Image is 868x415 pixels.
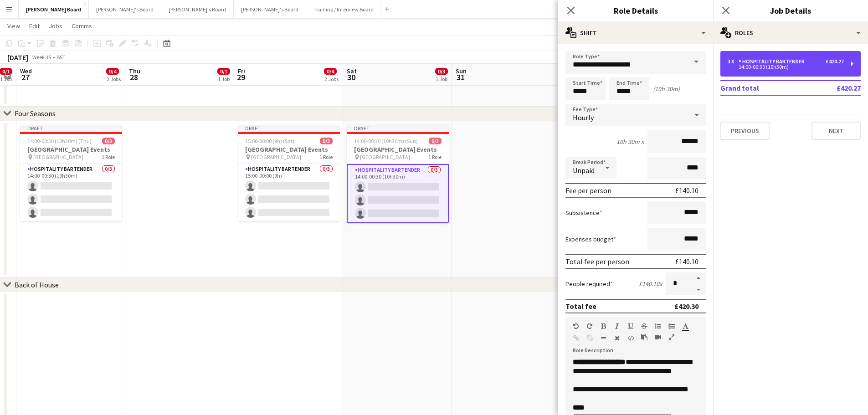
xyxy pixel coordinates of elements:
[107,76,121,82] div: 2 Jobs
[128,72,140,82] span: 28
[558,22,713,44] div: Shift
[627,323,634,330] button: Underline
[238,145,340,154] h3: [GEOGRAPHIC_DATA] Events
[720,81,806,95] td: Grand total
[641,333,647,341] button: Paste as plain text
[347,67,357,75] span: Sat
[217,68,230,75] span: 0/1
[728,65,844,69] div: 14:00-00:30 (10h30m)
[89,0,161,18] button: [PERSON_NAME]'s Board
[236,72,245,82] span: 29
[347,145,449,154] h3: [GEOGRAPHIC_DATA] Events
[713,5,868,16] h3: Job Details
[565,302,596,311] div: Total fee
[106,68,119,75] span: 0/4
[19,72,32,82] span: 27
[20,164,122,221] app-card-role: Hospitality Bartender0/314:00-00:30 (10h30m)
[668,333,675,341] button: Fullscreen
[20,145,122,154] h3: [GEOGRAPHIC_DATA] Events
[565,186,611,195] div: Fee per person
[655,333,661,341] button: Insert video
[102,138,115,144] span: 0/3
[129,67,140,75] span: Thu
[668,323,675,330] button: Ordered List
[324,76,339,82] div: 2 Jobs
[29,22,40,30] span: Edit
[435,68,448,75] span: 0/3
[20,125,122,132] div: Draft
[20,125,122,221] app-job-card: Draft14:00-00:30 (10h30m) (Thu)0/3[GEOGRAPHIC_DATA] Events [GEOGRAPHIC_DATA]1 RoleHospitality Bar...
[20,67,32,75] span: Wed
[675,186,699,195] div: £140.10
[682,323,688,330] button: Text Color
[806,81,861,95] td: £420.27
[713,22,868,44] div: Roles
[251,154,301,160] span: [GEOGRAPHIC_DATA]
[616,138,644,146] div: 10h 30m x
[347,125,449,132] div: Draft
[49,22,62,30] span: Jobs
[728,58,739,65] div: 3 x
[360,154,410,160] span: [GEOGRAPHIC_DATA]
[428,154,442,160] span: 1 Role
[720,122,770,140] button: Previous
[238,67,245,75] span: Fri
[429,138,442,144] span: 0/3
[33,154,83,160] span: [GEOGRAPHIC_DATA]
[324,68,337,75] span: 0/4
[739,58,808,65] div: Hospitality Bartender
[565,209,602,217] label: Subsistence
[614,334,620,342] button: Clear Formatting
[627,334,634,342] button: HTML Code
[45,20,66,32] a: Jobs
[19,0,89,18] button: [PERSON_NAME] Board
[586,323,593,330] button: Redo
[102,154,115,160] span: 1 Role
[15,280,59,289] div: Back of House
[345,72,357,82] span: 30
[456,67,467,75] span: Sun
[674,302,699,311] div: £420.30
[614,323,620,330] button: Italic
[691,272,706,284] button: Increase
[234,0,306,18] button: [PERSON_NAME]'s Board
[573,113,594,122] span: Hourly
[72,22,92,30] span: Comms
[320,138,333,144] span: 0/3
[653,85,680,93] div: (10h 30m)
[30,54,53,61] span: Week 35
[436,76,447,82] div: 1 Job
[812,122,861,140] button: Next
[347,125,449,223] app-job-card: Draft14:00-00:30 (10h30m) (Sun)0/3[GEOGRAPHIC_DATA] Events [GEOGRAPHIC_DATA]1 RoleHospitality Bar...
[238,125,340,221] app-job-card: Draft15:00-00:00 (9h) (Sat)0/3[GEOGRAPHIC_DATA] Events [GEOGRAPHIC_DATA]1 RoleHospitality Bartend...
[7,22,20,30] span: View
[4,20,24,32] a: View
[565,257,629,266] div: Total fee per person
[691,284,706,296] button: Decrease
[641,323,647,330] button: Strikethrough
[238,164,340,221] app-card-role: Hospitality Bartender0/315:00-00:00 (9h)
[565,280,613,288] label: People required
[68,20,96,32] a: Comms
[15,109,56,118] div: Four Seasons
[306,0,381,18] button: Training / Interview Board
[639,280,662,288] div: £140.10 x
[573,166,595,175] span: Unpaid
[600,323,606,330] button: Bold
[675,257,699,266] div: £140.10
[558,5,713,16] h3: Role Details
[347,164,449,223] app-card-role: Hospitality Bartender0/314:00-00:30 (10h30m)
[7,53,28,62] div: [DATE]
[565,235,616,243] label: Expenses budget
[238,125,340,132] div: Draft
[454,72,467,82] span: 31
[26,20,43,32] a: Edit
[56,54,66,61] div: BST
[319,154,333,160] span: 1 Role
[245,138,294,144] span: 15:00-00:00 (9h) (Sat)
[600,334,606,342] button: Horizontal Line
[27,138,92,144] span: 14:00-00:30 (10h30m) (Thu)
